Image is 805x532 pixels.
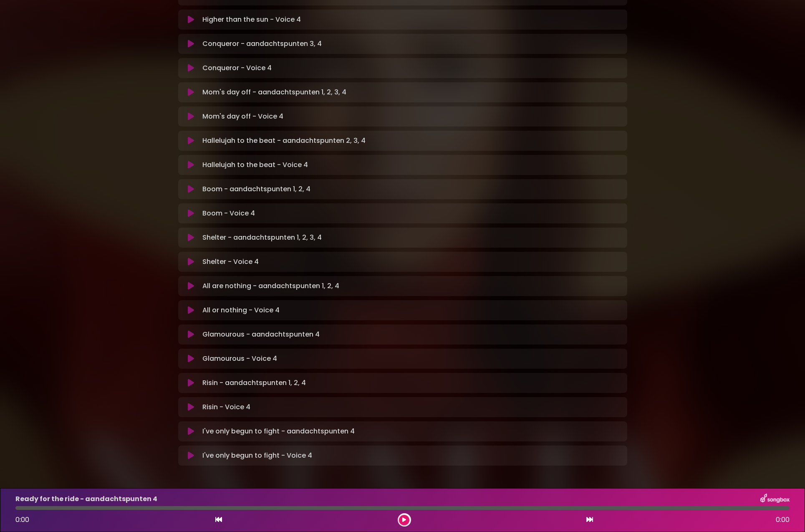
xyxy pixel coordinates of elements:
[15,494,157,504] p: Ready for the ride - aandachtspunten 4
[202,378,306,388] p: Risin - aandachtspunten 1, 2, 4
[202,354,277,364] p: Glamourous - Voice 4
[202,451,312,461] p: I've only begun to fight - Voice 4
[202,136,366,146] p: Hallelujah to the beat - aandachtspunten 2, 3, 4
[202,111,283,122] p: Mom's day off - Voice 4
[760,494,790,504] img: songbox-logo-white.png
[202,184,310,194] p: Boom - aandachtspunten 1, 2, 4
[202,208,255,218] p: Boom - Voice 4
[202,87,346,97] p: Mom's day off - aandachtspunten 1, 2, 3, 4
[202,329,320,339] p: Glamourous - aandachtspunten 4
[202,63,272,73] p: Conqueror - Voice 4
[202,160,308,170] p: Hallelujah to the beat - Voice 4
[202,257,259,267] p: Shelter - Voice 4
[202,426,355,436] p: I've only begun to fight - aandachtspunten 4
[202,305,280,315] p: All or nothing - Voice 4
[202,233,322,243] p: Shelter - aandachtspunten 1, 2, 3, 4
[202,15,301,25] p: Higher than the sun - Voice 4
[202,281,339,291] p: All are nothing - aandachtspunten 1, 2, 4
[202,39,322,49] p: Conqueror - aandachtspunten 3, 4
[202,402,250,412] p: Risin - Voice 4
